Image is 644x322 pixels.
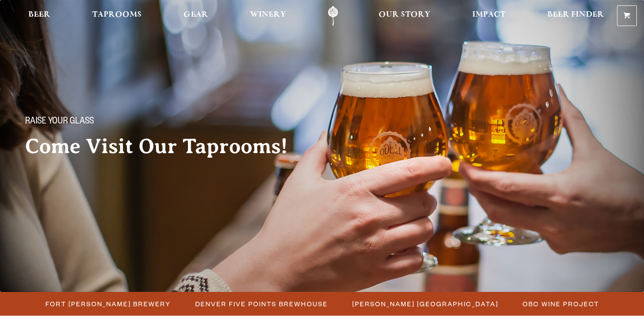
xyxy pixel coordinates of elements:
a: Taprooms [86,6,148,26]
span: Gear [183,11,208,18]
span: Taprooms [92,11,142,18]
span: Fort [PERSON_NAME] Brewery [46,297,171,310]
a: OBC Wine Project [518,297,604,310]
span: Denver Five Points Brewhouse [196,297,328,310]
a: Beer [22,6,56,26]
span: [PERSON_NAME] [GEOGRAPHIC_DATA] [353,297,499,310]
span: Impact [472,11,505,18]
a: Impact [466,6,511,26]
a: Denver Five Points Brewhouse [190,297,333,310]
a: Beer Finder [541,6,610,26]
a: Gear [178,6,214,26]
a: Odell Home [316,6,350,26]
span: Beer [28,11,50,18]
a: Fort [PERSON_NAME] Brewery [40,297,176,310]
h2: Come Visit Our Taprooms! [25,135,306,158]
span: OBC Wine Project [523,297,599,310]
span: Winery [250,11,286,18]
a: [PERSON_NAME] [GEOGRAPHIC_DATA] [347,297,503,310]
span: Our Story [379,11,430,18]
span: Raise your glass [25,116,94,128]
a: Our Story [373,6,436,26]
a: Winery [244,6,292,26]
span: Beer Finder [547,11,604,18]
